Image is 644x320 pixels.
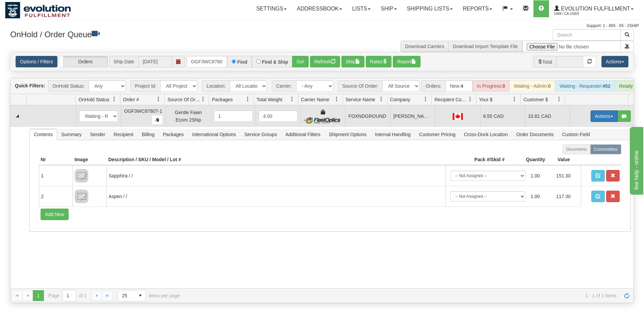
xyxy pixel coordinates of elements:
[446,154,506,165] th: Pack #/Skid #
[30,129,57,140] span: Contents
[421,80,446,92] span: Orders:
[272,80,296,92] span: Carrier:
[446,80,473,92] div: New:
[39,154,73,165] th: Nr
[523,96,548,103] span: Customer $
[563,144,591,154] label: Documents
[110,129,137,140] span: Recipient
[212,96,233,103] span: Packages
[458,0,497,17] a: Reports
[390,105,435,127] td: [PERSON_NAME]
[509,80,555,92] div: Waiting - Admin:
[78,96,109,103] span: OnHold Status
[202,80,230,92] span: Location:
[286,93,298,105] a: Total Weight filter column settings
[109,93,120,105] a: OnHold Status filter column settings
[464,93,476,105] a: Recipient Country filter column settings
[10,29,317,39] h3: OnHold / Order Queue
[86,129,109,140] span: Sender
[13,112,22,120] a: Collapse
[553,168,579,184] td: 151.30
[75,190,88,203] img: 8DAB37Fk3hKpn3AAAAAElFTkSuQmCC
[502,83,505,89] strong: 0
[366,56,392,67] button: Rates
[601,56,628,67] button: Actions
[130,80,160,92] span: Project Id:
[63,290,76,301] input: Page 1
[242,93,254,105] a: Packages filter column settings
[533,56,556,67] span: Total
[153,93,164,105] a: Order # filter column settings
[5,23,639,29] div: Support: 1 - 855 - 55 - 2SHIP
[415,129,459,140] span: Customer Pricing
[549,0,639,17] a: Evolution Fulfillment 1488 / CA User
[553,29,621,41] input: Search
[197,93,209,105] a: Source Of Order filter column settings
[122,292,131,299] span: 25
[118,290,180,301] span: items per page
[15,82,45,89] label: Quick Filters:
[453,44,518,49] a: Download Import Template File
[5,4,63,12] div: live help - online
[628,125,643,194] iframe: chat widget
[548,83,551,89] strong: 0
[591,110,618,122] button: Actions
[135,290,146,301] span: select
[371,129,415,140] span: Internal Handling
[281,129,325,140] span: Additional Filters
[528,189,554,204] td: 1.00
[325,129,371,140] span: Shipment Options
[345,105,390,127] td: FOXNDGROUND
[558,129,594,140] span: Custom Field
[347,0,376,17] a: Lists
[138,129,159,140] span: Billing
[75,169,88,183] img: 8DAB37Fk3hKpn3AAAAAElFTkSuQmCC
[480,105,525,127] td: 6.55 CAD
[553,93,565,105] a: Customer $ filter column settings
[345,96,375,103] span: Service Name
[547,154,581,165] th: Value
[376,93,387,105] a: Service Name filter column settings
[555,80,615,92] div: Waiting - Requester:
[376,0,402,17] a: Ship
[460,129,512,140] span: Cross-Dock Location
[124,108,162,114] span: OGF3WC87807-1
[590,144,621,154] label: Commodities
[390,96,410,103] span: Company
[338,80,382,92] span: Source Of Order:
[528,168,554,184] td: 1.00
[301,96,329,103] span: Carrier Name
[10,78,634,94] div: grid toolbar
[169,109,208,124] div: Gentle Fawn Ecom 2Ship
[262,60,288,64] label: Find & Ship
[106,154,445,165] th: Description / SKU / Model / Lot #
[341,56,364,67] button: Ship
[434,96,468,103] span: Recipient Country
[159,129,188,140] span: Packages
[310,56,340,67] button: Refresh
[16,56,57,67] a: Options / Filters
[292,56,309,67] button: Go!
[512,129,557,140] span: Order Documents
[522,41,621,52] input: Import
[33,290,44,301] span: Page 1
[479,96,493,103] span: Your $
[506,154,547,165] th: Quantity
[257,96,283,103] span: Total Weight
[188,129,240,140] span: International Options
[473,80,509,92] div: In Progress:
[453,113,463,120] img: CA
[151,115,163,125] button: Copy to clipboard
[59,56,108,67] label: Orders
[73,154,106,165] th: Image
[109,56,138,67] span: Ship Date
[237,60,247,64] label: Find
[39,186,73,207] td: 2
[331,93,342,105] a: Carrier Name filter column settings
[553,189,579,204] td: 117.30
[251,0,292,17] a: Settings
[167,96,200,103] span: Source Of Order
[189,293,617,298] span: 1 - 1 of 1 items
[554,10,605,17] span: 1488 / CA User
[393,56,421,67] button: Report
